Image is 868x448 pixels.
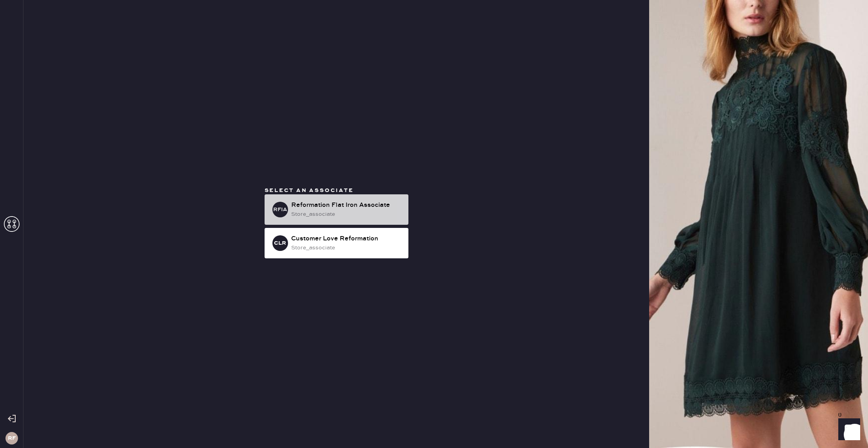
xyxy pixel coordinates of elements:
span: Select an associate [265,187,354,194]
div: store_associate [291,244,402,252]
h3: RFIA [273,207,287,212]
iframe: Front Chat [831,413,864,446]
h3: CLR [274,240,286,246]
h3: RF [8,436,16,441]
div: Customer Love Reformation [291,234,402,244]
div: Reformation Flat Iron Associate [291,201,402,210]
div: store_associate [291,210,402,219]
